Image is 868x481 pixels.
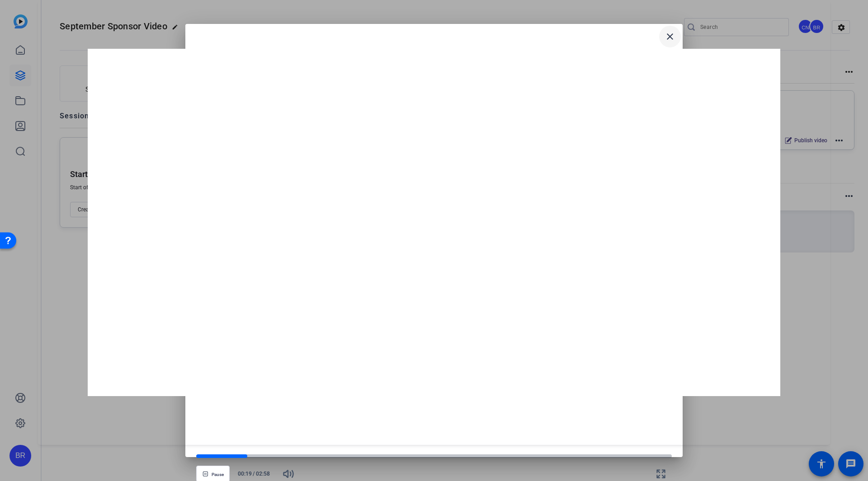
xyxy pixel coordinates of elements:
span: Pause [212,472,224,477]
div: / [233,470,274,478]
span: 02:58 [256,470,274,478]
span: 00:19 [233,470,252,478]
